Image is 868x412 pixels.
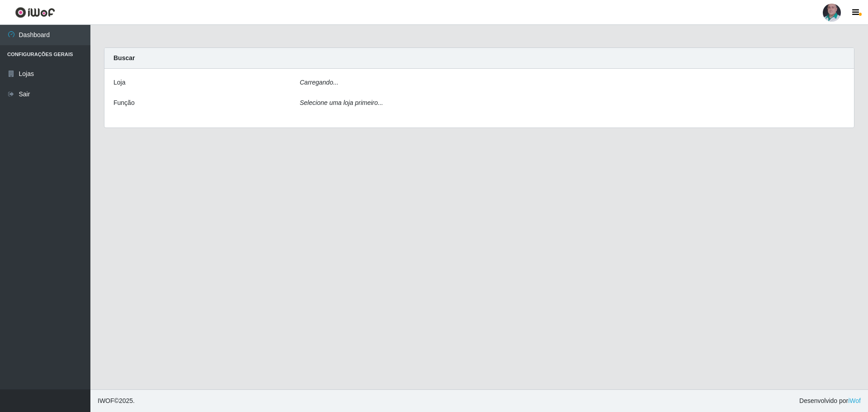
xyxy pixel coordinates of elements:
[300,79,339,86] i: Carregando...
[799,396,861,406] span: Desenvolvido por
[98,397,114,404] span: IWOF
[113,98,135,108] label: Função
[15,7,55,18] img: CoreUI Logo
[300,99,383,106] i: Selecione uma loja primeiro...
[113,54,135,62] strong: Buscar
[848,397,861,404] a: iWof
[98,396,135,406] span: © 2025 .
[113,78,125,87] label: Loja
